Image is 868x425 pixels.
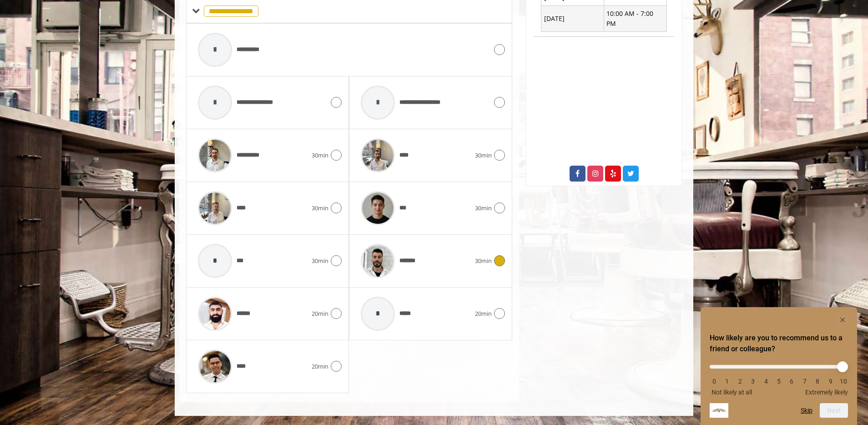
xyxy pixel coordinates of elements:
li: 2 [736,378,745,385]
span: 30min [312,151,328,160]
span: 20min [312,309,328,319]
li: 5 [774,378,783,385]
button: Hide survey [837,314,848,325]
li: 10 [839,378,848,385]
span: 20min [312,362,328,371]
span: 20min [475,309,492,319]
span: Extremely likely [805,389,848,396]
li: 7 [800,378,809,385]
span: Not likely at all [712,389,752,396]
li: 1 [722,378,732,385]
li: 9 [826,378,835,385]
h2: How likely are you to recommend us to a friend or colleague? Select an option from 0 to 10, with ... [710,333,848,354]
span: 30min [312,256,328,266]
li: 3 [748,378,757,385]
li: 6 [787,378,796,385]
div: How likely are you to recommend us to a friend or colleague? Select an option from 0 to 10, with ... [710,358,848,396]
li: 4 [762,378,771,385]
span: 30min [312,203,328,213]
button: Skip [801,407,812,414]
button: Next question [820,403,848,418]
span: 30min [475,256,492,266]
span: 30min [475,203,492,213]
td: 10:00 AM - 7:00 PM [604,6,666,32]
div: How likely are you to recommend us to a friend or colleague? Select an option from 0 to 10, with ... [710,314,848,418]
li: 8 [813,378,822,385]
li: 0 [710,378,719,385]
span: 30min [475,151,492,160]
td: [DATE] [541,6,604,32]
